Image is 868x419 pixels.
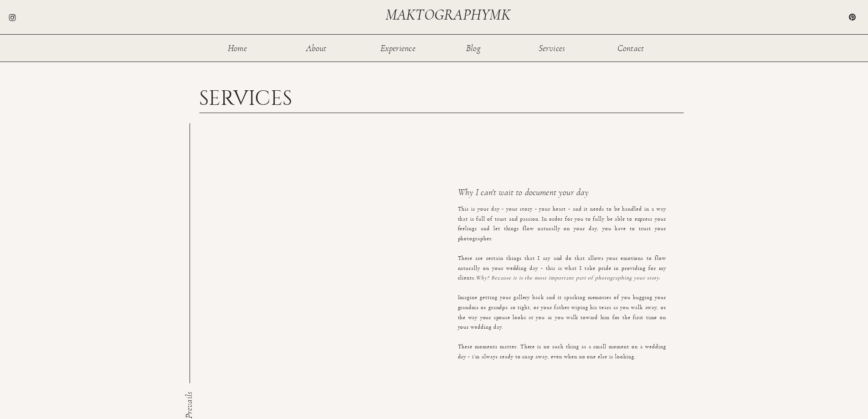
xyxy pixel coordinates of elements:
[476,275,660,280] i: Why? Because it is the most important part of photographing your story.
[302,44,331,52] a: About
[616,44,646,52] a: Contact
[385,7,514,22] a: maktographymk
[458,204,666,327] p: This is your day - your story - your heart - and it needs to be handled in a way that is full of ...
[380,44,416,52] a: Experience
[458,188,657,200] h3: Why I can't wait to document your day
[199,88,304,105] h1: SERVICES
[459,44,488,52] a: Blog
[223,44,252,52] a: Home
[537,44,567,52] a: Services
